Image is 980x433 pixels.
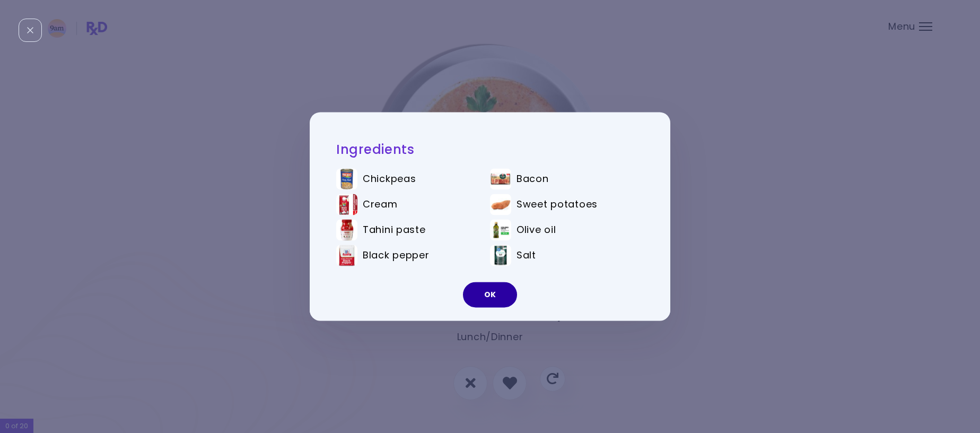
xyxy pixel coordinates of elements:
[517,224,556,236] span: Olive oil
[363,199,398,211] span: Cream
[517,174,549,185] span: Bacon
[363,224,426,236] span: Tahini paste
[517,199,598,211] span: Sweet potatoes
[363,174,416,185] span: Chickpeas
[336,141,644,158] h2: Ingredients
[463,282,517,308] button: OK
[19,19,42,42] div: Close
[363,250,430,262] span: Black pepper
[517,250,536,262] span: Salt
